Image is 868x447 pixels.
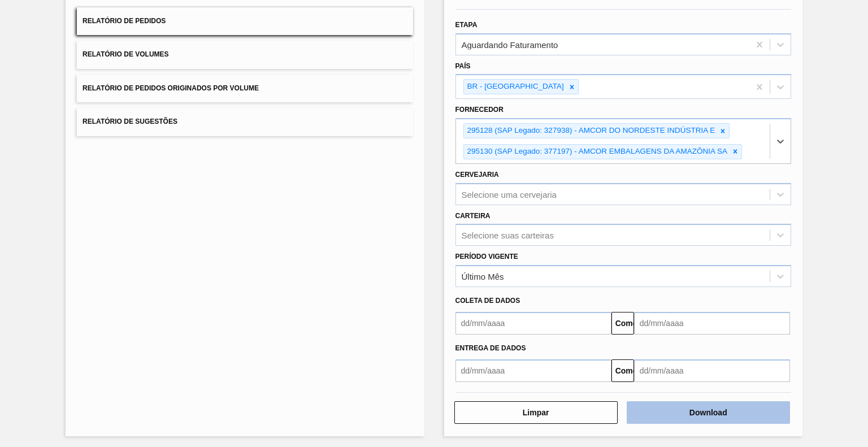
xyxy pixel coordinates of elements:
[455,359,611,382] input: dd/mm/aaaa
[455,212,491,220] font: Carteira
[462,231,554,240] font: Selecione suas carteiras
[523,408,549,417] font: Limpar
[77,41,413,68] button: Relatório de Volumes
[462,40,558,49] font: Aguardando Faturamento
[467,126,715,134] font: 295128 (SAP Legado: 327938) - AMCOR DO NORDESTE INDÚSTRIA E
[83,118,177,126] font: Relatório de Sugestões
[455,344,526,352] font: Entrega de dados
[455,297,520,305] font: Coleta de dados
[467,147,727,155] font: 295130 (SAP Legado: 377197) - AMCOR EMBALAGENS DA AMAZÔNIA SA
[467,82,564,90] font: BR - [GEOGRAPHIC_DATA]
[455,21,478,29] font: Etapa
[455,312,611,335] input: dd/mm/aaaa
[689,408,727,417] font: Download
[455,171,499,179] font: Cervejaria
[615,319,642,328] font: Comeu
[77,108,413,136] button: Relatório de Sugestões
[77,75,413,102] button: Relatório de Pedidos Originados por Volume
[455,62,471,70] font: País
[462,189,557,199] font: Selecione uma cervejaria
[83,84,259,92] font: Relatório de Pedidos Originados por Volume
[454,401,618,424] button: Limpar
[455,253,518,261] font: Período Vigente
[615,366,642,375] font: Comeu
[77,7,413,35] button: Relatório de Pedidos
[83,51,168,59] font: Relatório de Volumes
[455,106,504,114] font: Fornecedor
[611,359,634,382] button: Comeu
[462,272,504,281] font: Último Mês
[634,312,790,335] input: dd/mm/aaaa
[634,359,790,382] input: dd/mm/aaaa
[83,17,166,25] font: Relatório de Pedidos
[611,312,634,335] button: Comeu
[627,401,790,424] button: Download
